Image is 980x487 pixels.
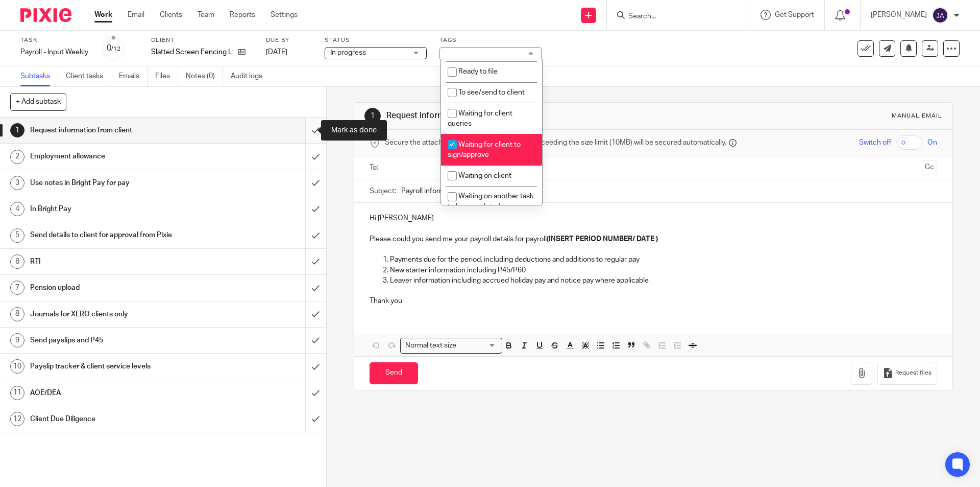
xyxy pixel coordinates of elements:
[10,228,24,243] div: 5
[892,112,942,120] div: Manual email
[30,227,207,243] h1: Send details to client for approval from Pixie
[151,47,233,57] p: Slatted Screen Fencing Ltd
[370,296,937,306] p: Thank you
[547,236,658,243] strong: (INSERT PERIOD NUMBER/ DATE )
[927,137,937,148] span: On
[155,66,178,86] a: Files
[20,36,88,44] label: Task
[370,163,381,173] label: To:
[107,42,120,54] div: 0
[385,137,726,148] span: Secure the attachments in this message. Files exceeding the size limit (10MB) will be secured aut...
[30,411,207,427] h1: Client Due Diligence
[448,193,533,211] span: Waiting on another task to be completed
[30,149,207,164] h1: Employment allowance
[266,36,312,44] label: Due by
[30,359,207,374] h1: Payslip tracker & client service levels
[151,36,253,44] label: Client
[458,172,511,179] span: Waiting on client
[370,186,396,196] label: Subject:
[66,66,111,86] a: Client tasks
[932,7,948,24] img: svg%3E
[10,93,66,110] button: + Add subtask
[271,10,298,20] a: Settings
[198,10,214,20] a: Team
[859,137,891,148] span: Switch off
[10,176,24,190] div: 3
[370,234,937,244] p: Please could you send me your payroll details for payroll
[10,412,24,426] div: 12
[10,254,24,269] div: 6
[364,108,381,124] div: 1
[160,10,182,20] a: Clients
[439,36,542,44] label: Tags
[10,281,24,295] div: 7
[111,46,120,52] small: /12
[10,150,24,164] div: 2
[230,10,255,20] a: Reports
[10,307,24,321] div: 8
[10,202,24,216] div: 4
[448,141,521,159] span: Waiting for client to sign/approve
[895,369,932,377] span: Request files
[94,10,112,20] a: Work
[30,333,207,348] h1: Send payslips and P45
[370,362,418,384] input: Send
[30,385,207,401] h1: AOE/DEA
[922,160,937,175] button: Cc
[448,110,512,128] span: Waiting for client queries
[459,340,496,351] input: Search for option
[325,36,427,44] label: Status
[403,340,458,351] span: Normal text size
[30,254,207,269] h1: RTI
[877,362,937,385] button: Request files
[20,47,88,57] div: Payroll - Input Weekly
[775,11,814,18] span: Get Support
[871,10,927,20] p: [PERSON_NAME]
[30,123,207,138] h1: Request information from client
[370,213,937,223] p: Hi [PERSON_NAME]
[10,359,24,374] div: 10
[400,338,502,354] div: Search for option
[390,254,937,265] p: Payments due for the period, including deductions and additions to regular pay
[10,333,24,347] div: 9
[627,12,719,21] input: Search
[390,275,937,286] p: Leaver information including accrued holiday pay and notice pay where applicable
[20,8,71,22] img: Pixie
[30,307,207,322] h1: Journals for XERO clients only
[458,89,525,96] span: To see/send to client
[30,175,207,191] h1: Use notes in Bright Pay for pay
[20,66,58,86] a: Subtasks
[458,68,498,75] span: Ready to file
[30,280,207,295] h1: Pension upload
[10,123,24,137] div: 1
[390,265,937,275] p: New starter information including P45/P60
[231,66,270,86] a: Audit logs
[119,66,148,86] a: Emails
[266,49,287,56] span: [DATE]
[386,110,675,121] h1: Request information from client
[330,49,366,56] span: In progress
[10,386,24,400] div: 11
[128,10,144,20] a: Email
[30,201,207,217] h1: In Bright Pay
[186,66,223,86] a: Notes (0)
